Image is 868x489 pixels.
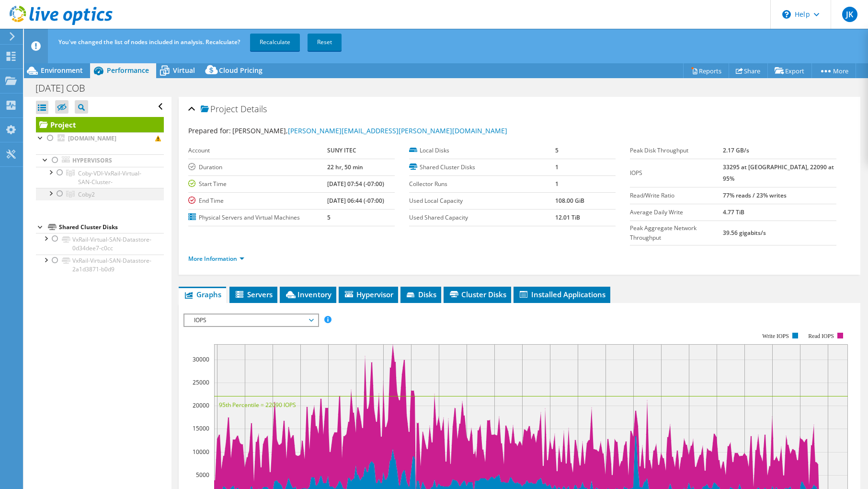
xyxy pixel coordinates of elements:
label: Collector Runs [409,179,555,189]
a: VxRail-Virtual-SAN-Datastore-2a1d3871-b0d9 [36,255,164,276]
text: 95th Percentile = 22090 IOPS [219,401,296,409]
span: IOPS [189,314,312,326]
b: 5 [327,213,331,221]
label: Prepared for: [188,126,231,135]
div: Shared Cluster Disks [59,221,164,233]
a: VxRail-Virtual-SAN-Datastore-0d34dee7-c0cc [36,233,164,254]
span: Inventory [285,290,331,299]
b: 1 [555,180,559,188]
span: Graphs [183,290,221,299]
b: [DATE] 07:54 (-07:00) [327,180,384,188]
a: Recalculate [250,34,300,51]
label: Read/Write Ratio [630,191,723,200]
span: Cloud Pricing [219,66,263,75]
label: Local Disks [409,146,555,155]
span: Environment [41,66,83,75]
label: Physical Servers and Virtual Machines [188,213,327,222]
b: 39.56 gigabits/s [723,229,766,237]
a: Coby2 [36,188,164,200]
b: 4.77 TiB [723,208,744,216]
a: More [811,63,856,78]
label: Used Shared Capacity [409,213,555,222]
text: Write IOPS [763,333,789,339]
svg: \n [782,10,791,19]
span: Disks [405,290,436,299]
label: Average Daily Write [630,208,723,217]
b: 33295 at [GEOGRAPHIC_DATA], 22090 at 95% [723,163,834,183]
text: 25000 [193,378,209,386]
label: Duration [188,163,327,172]
text: Read IOPS [809,333,834,339]
span: Performance [107,66,149,75]
a: Share [729,63,768,78]
span: Cluster Disks [448,290,506,299]
span: Servers [234,290,273,299]
label: Peak Disk Throughput [630,146,723,155]
b: 12.01 TiB [555,213,580,221]
text: 15000 [193,424,209,432]
a: Coby-VDI-VxRail-Virtual-SAN-Cluster- [36,167,164,188]
text: 30000 [193,355,209,363]
span: Project [201,105,238,114]
span: You've changed the list of nodes included in analysis. Recalculate? [58,38,240,46]
a: Project [36,117,164,132]
label: Account [188,146,327,155]
a: [DOMAIN_NAME] [36,132,164,145]
h1: [DATE] COB [31,83,100,93]
label: Start Time [188,179,327,189]
span: Virtual [173,66,195,75]
text: 5000 [196,471,209,479]
label: Shared Cluster Disks [409,163,555,172]
span: Installed Applications [518,290,605,299]
label: End Time [188,196,327,206]
b: 5 [555,146,559,154]
a: Export [767,63,812,78]
text: 20000 [193,401,209,409]
span: Coby-VDI-VxRail-Virtual-SAN-Cluster- [78,169,141,186]
b: 2.17 GB/s [723,146,749,154]
b: 108.00 GiB [555,197,584,205]
a: [PERSON_NAME][EMAIL_ADDRESS][PERSON_NAME][DOMAIN_NAME] [288,126,507,135]
span: Hypervisor [343,290,393,299]
b: 22 hr, 50 min [327,163,363,171]
a: Reset [308,34,342,51]
label: Peak Aggregate Network Throughput [630,223,723,243]
span: JK [842,7,857,22]
span: Details [240,103,267,115]
label: IOPS [630,168,723,178]
a: More Information [188,255,244,263]
b: 1 [555,163,559,171]
span: [PERSON_NAME], [232,126,507,135]
span: Coby2 [78,190,95,198]
b: SUNY ITEC [327,146,356,154]
a: Hypervisors [36,154,164,167]
label: Used Local Capacity [409,196,555,206]
b: 77% reads / 23% writes [723,191,787,199]
b: [DOMAIN_NAME] [68,134,116,142]
text: 10000 [193,448,209,456]
a: Reports [683,63,729,78]
b: [DATE] 06:44 (-07:00) [327,197,384,205]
